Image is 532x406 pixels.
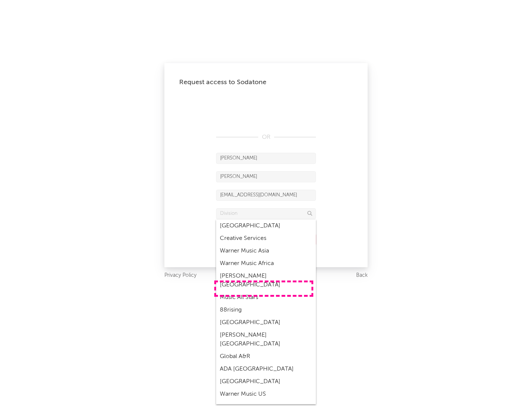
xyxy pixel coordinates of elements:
input: Email [216,190,316,201]
input: Last Name [216,171,316,182]
div: Global A&R [216,350,316,363]
div: [GEOGRAPHIC_DATA] [216,316,316,329]
a: Privacy Policy [164,271,197,280]
div: OR [216,133,316,142]
div: Request access to Sodatone [179,78,353,87]
input: Division [216,208,316,219]
div: Warner Music Asia [216,245,316,257]
div: [GEOGRAPHIC_DATA] [216,220,316,232]
input: First Name [216,153,316,164]
div: [GEOGRAPHIC_DATA] [216,375,316,388]
div: Warner Music US [216,388,316,400]
div: [PERSON_NAME] [GEOGRAPHIC_DATA] [216,270,316,291]
a: Back [356,271,368,280]
div: [PERSON_NAME] [GEOGRAPHIC_DATA] [216,329,316,350]
div: Creative Services [216,232,316,245]
div: Music All Stars [216,291,316,304]
div: Warner Music Africa [216,257,316,270]
div: ADA [GEOGRAPHIC_DATA] [216,363,316,375]
div: 88rising [216,304,316,316]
